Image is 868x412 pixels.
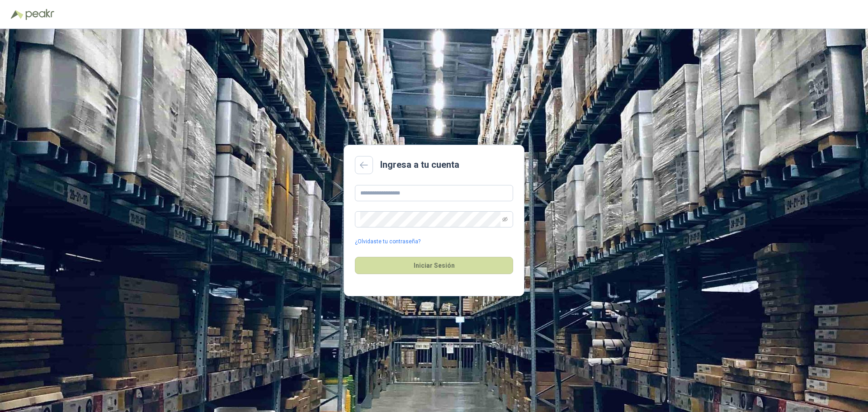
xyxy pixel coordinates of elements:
a: ¿Olvidaste tu contraseña? [355,237,420,246]
button: Iniciar Sesión [355,257,513,274]
span: eye-invisible [502,217,508,222]
h2: Ingresa a tu cuenta [380,158,459,172]
img: Peakr [25,9,54,20]
img: Logo [11,10,24,19]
